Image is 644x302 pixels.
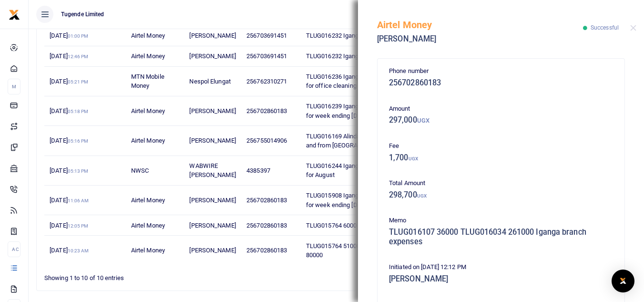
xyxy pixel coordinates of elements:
[306,103,413,119] span: TLUG016239 Iganga Branch requisition for week ending [DATE]
[189,78,230,85] span: Nespol Elungat
[389,216,613,226] p: Memo
[306,52,395,60] span: TLUG016232 Iganga Office data
[417,117,429,124] small: UGX
[131,73,164,90] span: MTN Mobile Money
[389,141,613,151] p: Fee
[246,222,287,229] span: 256702860183
[50,247,89,254] span: [DATE]
[591,24,619,31] span: Successful
[246,137,287,144] span: 256755014906
[68,79,89,84] small: 05:21 PM
[389,262,613,272] p: Initiated on [DATE] 12:12 PM
[68,109,89,114] small: 05:18 PM
[306,133,410,149] span: TLUG016169 Alindas transportation to and from [GEOGRAPHIC_DATA]
[389,104,613,114] p: Amount
[68,54,89,59] small: 12:46 PM
[131,222,165,229] span: Airtel Money
[389,178,613,188] p: Total Amount
[389,78,613,88] h5: 256702860183
[8,241,20,257] li: Ac
[9,10,20,18] a: logo-small logo-large logo-large
[50,107,88,115] span: [DATE]
[246,247,287,254] span: 256702860183
[389,190,613,200] h5: 298,700
[50,52,88,60] span: [DATE]
[246,32,287,39] span: 256703691451
[50,78,88,85] span: [DATE]
[246,167,270,174] span: 4385397
[131,247,165,254] span: Airtel Money
[246,197,287,204] span: 256702860183
[131,107,165,115] span: Airtel Money
[131,137,165,144] span: Airtel Money
[389,274,613,284] h5: [PERSON_NAME]
[630,25,636,31] button: Close
[9,9,20,21] img: logo-small
[131,197,165,204] span: Airtel Money
[389,228,613,246] h5: TLUG016107 36000 TLUG016034 261000 Iganga branch expenses
[68,138,89,144] small: 05:16 PM
[50,167,88,174] span: [DATE]
[189,107,235,115] span: [PERSON_NAME]
[131,167,149,174] span: NWSC
[189,197,235,204] span: [PERSON_NAME]
[306,242,398,259] span: TLUG015764 51000 TLUG015618 80000
[246,78,287,85] span: 256762310271
[246,52,287,60] span: 256703691451
[8,79,20,94] li: M
[189,162,235,179] span: WABWIRE [PERSON_NAME]
[306,222,400,229] span: TLUG015764 6000 staff breakfast
[306,162,407,179] span: TLUG016244 Iganga NWSC payment for August
[417,193,427,198] small: UGX
[50,222,88,229] span: [DATE]
[612,270,634,292] div: Open Intercom Messenger
[189,247,235,254] span: [PERSON_NAME]
[68,33,89,39] small: 01:00 PM
[50,137,88,144] span: [DATE]
[189,137,235,144] span: [PERSON_NAME]
[377,19,583,31] h5: Airtel Money
[189,222,235,229] span: [PERSON_NAME]
[389,153,613,163] h5: 1,700
[44,268,284,283] div: Showing 1 to 10 of 10 entries
[57,10,108,19] span: Tugende Limited
[306,192,413,208] span: TLUG015908 Iganga Branch requisition for week ending [DATE]
[50,32,88,39] span: [DATE]
[68,248,89,253] small: 10:23 AM
[189,32,235,39] span: [PERSON_NAME]
[68,168,89,174] small: 05:13 PM
[409,156,418,161] small: UGX
[389,115,613,125] h5: 297,000
[189,52,235,60] span: [PERSON_NAME]
[246,107,287,115] span: 256702860183
[68,198,89,203] small: 11:06 AM
[377,34,583,44] h5: [PERSON_NAME]
[50,197,89,204] span: [DATE]
[306,73,413,90] span: TLUG016236 Iganga Branch requisition for office cleaning for [DATE]
[389,66,613,76] p: Phone number
[306,32,395,39] span: TLUG016232 Iganga Office data
[131,32,165,39] span: Airtel Money
[131,52,165,60] span: Airtel Money
[68,223,89,229] small: 12:05 PM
